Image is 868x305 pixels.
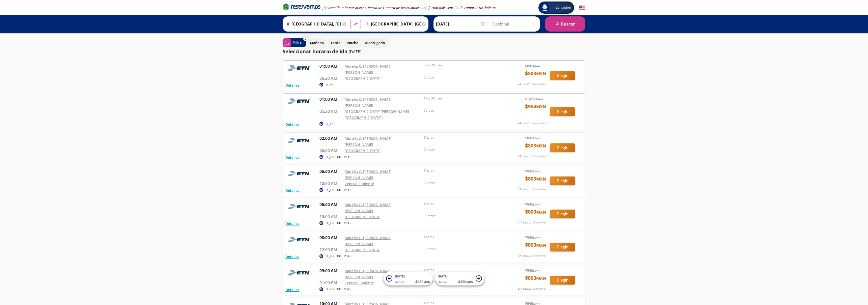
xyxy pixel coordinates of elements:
[362,38,388,48] button: Madrugada
[525,168,540,174] span: $ 845
[283,3,320,11] i: Brand Logo
[319,235,342,241] p: 08:00 AM
[423,181,500,185] p: Duración
[536,143,546,149] small: MXN
[423,135,500,140] p: 4 horas
[322,5,497,10] em: ¡Bienvenido a la nueva experiencia de compra de Reservamos, una forma más sencilla de comprar tus...
[326,221,350,225] p: LUJO DOBLE PISO
[525,241,546,249] span: $ 803
[458,279,473,284] span: $ 350
[285,63,313,73] img: RESERVAMOS
[518,253,546,258] p: 29 asientos disponibles
[319,268,342,274] p: 09:00 AM
[305,37,306,41] span: 0
[344,38,361,48] button: Noche
[525,274,546,282] span: $ 803
[319,108,342,114] p: 05:30 AM
[525,268,540,273] span: $ 845
[285,168,313,179] img: RESERVAMOS
[533,202,540,206] small: MXN
[285,188,299,193] button: Detalles
[345,64,392,75] a: Morelia C. [PERSON_NAME] [PERSON_NAME]
[525,142,546,149] span: $ 803
[423,96,500,101] p: 4 hrs 30 mins
[319,147,342,154] p: 06:00 AM
[326,188,350,192] p: LUJO DOBLE PISO
[285,235,313,245] img: RESERVAMOS
[345,136,392,147] a: Morelia C. [PERSON_NAME] [PERSON_NAME]
[550,243,575,251] button: Elegir
[536,71,546,77] small: MXN
[525,63,540,68] span: $ 845
[423,280,430,284] small: MXN
[345,76,381,81] a: [GEOGRAPHIC_DATA]
[423,235,500,239] p: 4 horas
[331,40,340,45] p: Tarde
[285,287,299,292] button: Detalles
[307,38,327,48] button: Mañana
[345,247,381,252] a: [GEOGRAPHIC_DATA]
[536,209,546,215] small: MXN
[345,202,392,213] a: Morelia C. [PERSON_NAME] [PERSON_NAME]
[283,48,347,55] p: Seleccionar horario de ida
[533,236,540,239] small: MXN
[326,254,350,259] p: LUJO DOBLE PISO
[319,247,342,253] p: 12:00 PM
[536,97,543,101] small: MXN
[345,169,392,180] a: Morelia C. [PERSON_NAME] [PERSON_NAME]
[423,108,500,113] p: Duración
[395,280,405,284] span: Desde:
[536,242,546,248] small: MXN
[319,96,342,102] p: 01:00 AM
[326,122,333,126] p: LUJO
[319,181,342,187] p: 10:00 AM
[326,83,333,87] p: LUJO
[364,18,421,30] input: Buscar Destino
[536,176,546,182] small: MXN
[384,272,433,286] button: [DATE]Desde:$350MXN
[423,247,500,251] p: Duración
[319,63,342,69] p: 01:00 AM
[518,82,546,86] p: 24 asientos disponibles
[423,168,500,173] p: 4 horas
[347,40,358,45] p: Noche
[293,40,305,46] p: Filtros
[525,70,546,77] span: $ 803
[319,135,342,141] p: 02:00 AM
[345,235,392,246] a: Morelia C. [PERSON_NAME] [PERSON_NAME]
[345,109,409,120] a: [GEOGRAPHIC_DATA][PERSON_NAME] ([GEOGRAPHIC_DATA])
[328,38,343,48] button: Tarde
[579,5,585,11] button: English
[283,38,306,47] button: 0Filtros
[423,201,500,206] p: 4 horas
[466,280,473,284] small: MXN
[545,16,585,32] button: Buscar
[525,135,540,141] span: $ 845
[550,210,575,218] button: Elegir
[533,136,540,140] small: MXN
[536,104,546,110] small: MXN
[435,272,484,286] button: [DATE]Desde:$350MXN
[285,221,299,226] button: Detalles
[285,254,299,259] button: Detalles
[319,168,342,174] p: 06:00 AM
[319,75,342,81] p: 06:20 AM
[310,40,324,45] p: Mañana
[525,208,546,216] span: $ 803
[550,143,575,152] button: Elegir
[319,214,342,220] p: 10:00 AM
[423,63,500,68] p: 5 hrs 20 mins
[285,83,299,88] button: Detalles
[518,121,546,125] p: 24 asientos disponibles
[395,274,405,278] span: [DATE]
[492,18,537,30] input: Opcional
[283,3,320,12] a: Brand Logo
[533,269,540,272] small: MXN
[345,281,374,285] a: Central Poniente
[345,214,381,219] a: [GEOGRAPHIC_DATA]
[415,279,430,284] span: $ 350
[345,181,374,186] a: Central Poniente
[285,96,313,106] img: RESERVAMOS
[423,268,500,272] p: 4 horas
[525,103,546,110] span: $ 964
